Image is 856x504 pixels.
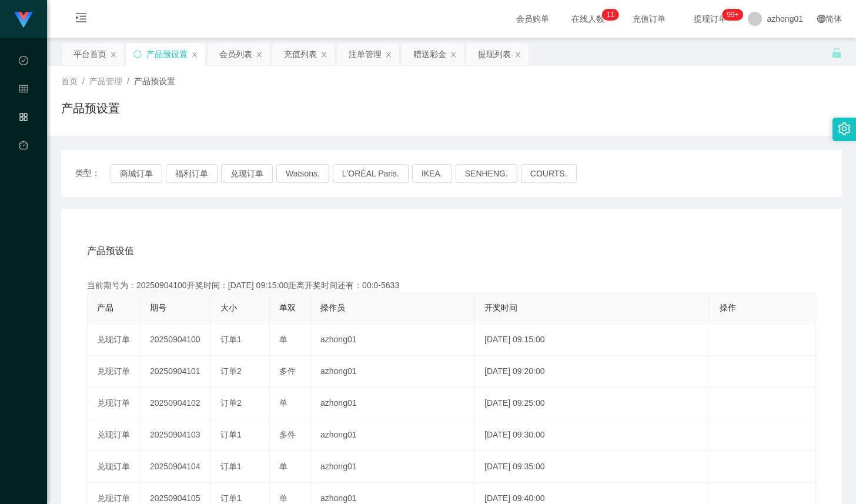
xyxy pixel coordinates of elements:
td: azhong01 [311,451,475,483]
span: 订单1 [220,462,242,471]
button: 兑现订单 [221,164,273,183]
span: 首页 [61,76,78,86]
span: 订单1 [220,335,242,344]
td: 兑现订单 [88,324,141,356]
span: 操作员 [320,303,345,312]
span: 会员管理 [19,85,28,189]
i: 图标: global [817,15,825,23]
span: / [82,76,85,86]
i: 图标: setting [838,122,851,135]
span: 产品 [97,303,113,312]
span: 期号 [150,303,166,312]
button: COURTS. [521,164,577,183]
td: azhong01 [311,419,475,451]
span: 产品预设置 [134,76,175,86]
div: 充值列表 [284,43,317,65]
button: 商城订单 [111,164,162,183]
sup: 1065 [722,9,743,21]
div: 会员列表 [219,43,252,65]
div: 赠送彩金 [413,43,446,65]
span: 提现订单 [688,15,733,23]
i: 图标: close [514,51,521,58]
span: 操作 [720,303,736,312]
span: 订单1 [220,493,242,503]
td: 兑现订单 [88,451,141,483]
i: 图标: menu-unfold [61,1,101,38]
span: 充值订单 [627,15,671,23]
td: azhong01 [311,324,475,356]
span: 数据中心 [19,56,28,161]
td: [DATE] 09:25:00 [475,388,710,419]
i: 图标: appstore-o [19,107,28,131]
div: 产品预设置 [146,43,188,65]
i: 图标: close [256,51,263,58]
td: 兑现订单 [88,419,141,451]
p: 1 [607,9,611,21]
span: 多件 [279,366,296,376]
span: 产品管理 [19,113,28,218]
div: 提现列表 [478,43,511,65]
sup: 11 [602,9,619,21]
i: 图标: close [320,51,327,58]
span: 在线人数 [566,15,610,23]
i: 图标: sync [133,50,142,58]
img: logo.9652507e.png [14,12,33,28]
i: 图标: close [450,51,457,58]
span: 订单1 [220,430,242,439]
span: 类型： [75,164,111,183]
button: 福利订单 [166,164,218,183]
td: azhong01 [311,388,475,419]
span: 单双 [279,303,296,312]
span: 大小 [220,303,237,312]
td: 20250904100 [141,324,211,356]
i: 图标: check-circle-o [19,51,28,74]
td: 20250904103 [141,419,211,451]
td: 兑现订单 [88,356,141,388]
span: 订单2 [220,366,242,376]
button: SENHENG. [456,164,517,183]
div: 当前期号为：20250904100开奖时间：[DATE] 09:15:00距离开奖时间还有：00:0-5633 [87,279,816,292]
i: 图标: close [110,51,117,58]
h1: 产品预设置 [61,99,120,117]
span: 单 [279,398,287,408]
td: 兑现订单 [88,388,141,419]
span: 单 [279,462,287,471]
span: 单 [279,335,287,344]
span: 产品预设值 [87,244,134,258]
span: 单 [279,493,287,503]
button: Watsons. [276,164,329,183]
td: 20250904102 [141,388,211,419]
button: IKEA. [412,164,452,183]
td: [DATE] 09:20:00 [475,356,710,388]
p: 1 [610,9,614,21]
td: 20250904101 [141,356,211,388]
span: 产品管理 [89,76,122,86]
td: 20250904104 [141,451,211,483]
i: 图标: close [191,51,198,58]
a: 图标: dashboard平台首页 [19,134,28,253]
i: 图标: unlock [831,48,842,58]
span: 订单2 [220,398,242,408]
i: 图标: close [385,51,392,58]
td: [DATE] 09:15:00 [475,324,710,356]
span: 多件 [279,430,296,439]
button: L'ORÉAL Paris. [333,164,409,183]
span: 开奖时间 [484,303,517,312]
i: 图标: table [19,79,28,102]
td: [DATE] 09:30:00 [475,419,710,451]
td: [DATE] 09:35:00 [475,451,710,483]
div: 平台首页 [73,43,106,65]
td: azhong01 [311,356,475,388]
span: / [127,76,129,86]
div: 注单管理 [349,43,382,65]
